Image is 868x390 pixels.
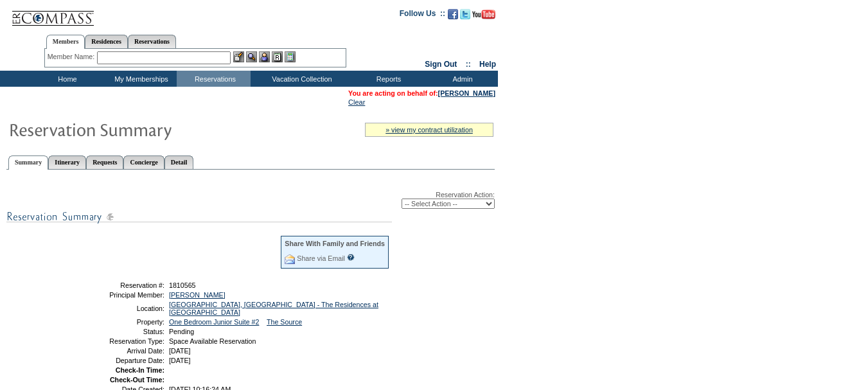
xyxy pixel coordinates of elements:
[46,35,85,49] a: Members
[251,71,350,87] td: Vacation Collection
[177,71,251,87] td: Reservations
[285,51,296,62] img: b_calculator.gif
[86,155,123,169] a: Requests
[73,328,164,335] td: Status:
[73,318,164,326] td: Property:
[438,89,495,97] a: [PERSON_NAME]
[73,301,164,316] td: Location:
[259,51,270,62] img: Impersonate
[246,51,257,62] img: View
[110,376,164,384] strong: Check-Out Time:
[116,366,164,374] strong: Check-In Time:
[169,347,191,355] span: [DATE]
[385,126,473,134] a: » view my contract utilization
[169,291,226,299] a: [PERSON_NAME]
[73,281,164,289] td: Reservation #:
[348,89,495,97] span: You are acting on behalf of:
[123,155,164,169] a: Concierge
[267,318,302,326] a: The Source
[479,60,496,69] a: Help
[8,116,265,142] img: Reservaton Summary
[466,60,471,69] span: ::
[8,155,48,170] a: Summary
[169,301,378,316] a: [GEOGRAPHIC_DATA], [GEOGRAPHIC_DATA] - The Residences at [GEOGRAPHIC_DATA]
[73,291,164,299] td: Principal Member:
[85,35,128,48] a: Residences
[233,51,244,62] img: b_edit.gif
[460,13,470,21] a: Follow us on Twitter
[472,10,495,19] img: Subscribe to our YouTube Channel
[103,71,177,87] td: My Memberships
[73,337,164,345] td: Reservation Type:
[285,240,385,247] div: Share With Family and Friends
[350,71,424,87] td: Reports
[348,98,365,106] a: Clear
[472,13,495,21] a: Subscribe to our YouTube Channel
[460,9,470,19] img: Follow us on Twitter
[73,357,164,364] td: Departure Date:
[29,71,103,87] td: Home
[73,347,164,355] td: Arrival Date:
[425,60,457,69] a: Sign Out
[6,191,495,209] div: Reservation Action:
[424,71,498,87] td: Admin
[48,51,97,62] div: Member Name:
[164,155,194,169] a: Detail
[347,254,355,261] input: What is this?
[448,9,458,19] img: Become our fan on Facebook
[128,35,176,48] a: Reservations
[48,155,86,169] a: Itinerary
[400,8,445,23] td: Follow Us ::
[448,13,458,21] a: Become our fan on Facebook
[169,318,259,326] a: One Bedroom Junior Suite #2
[169,281,196,289] span: 1810565
[297,254,345,262] a: Share via Email
[169,328,194,335] span: Pending
[169,357,191,364] span: [DATE]
[272,51,283,62] img: Reservations
[6,209,392,225] img: subTtlResSummary.gif
[169,337,256,345] span: Space Available Reservation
